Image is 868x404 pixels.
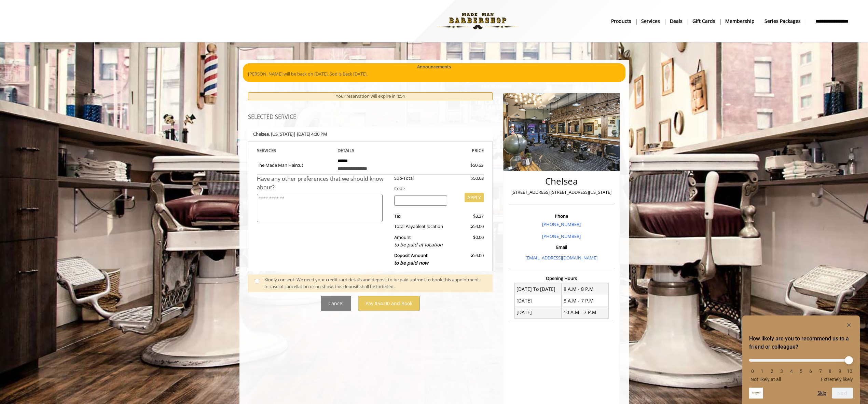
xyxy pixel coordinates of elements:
td: [DATE] To [DATE] [514,283,562,295]
td: [DATE] [514,307,562,318]
td: [DATE] [514,295,562,307]
button: Next question [832,388,853,399]
th: SERVICE [257,147,333,154]
div: $54.00 [452,223,484,230]
b: Announcements [417,63,451,70]
li: 0 [749,368,756,374]
span: Not likely at all [750,377,781,382]
h3: Opening Hours [509,276,614,281]
p: [STREET_ADDRESS],[STREET_ADDRESS][US_STATE] [511,189,612,196]
b: Services [641,17,660,25]
div: to be paid at location [394,241,447,248]
h3: Phone [511,214,612,218]
span: , [US_STATE] [269,131,293,137]
button: Hide survey [845,321,853,329]
b: Deals [670,17,683,25]
h2: Chelsea [511,176,612,186]
td: 8 A.M - 8 P.M [562,283,609,295]
a: ServicesServices [636,16,665,26]
td: The Made Man Haircut [257,154,333,174]
a: DealsDeals [665,16,688,26]
b: gift cards [692,17,715,25]
button: APPLY [465,193,484,202]
p: [PERSON_NAME] will be back on [DATE]. Sod is Back [DATE]. [248,70,620,78]
b: Chelsea | [DATE] 4:00 PM [253,131,327,137]
li: 9 [837,368,843,374]
h3: SELECTED SERVICE [248,114,493,120]
li: 1 [759,368,766,374]
li: 2 [769,368,775,374]
th: DETAILS [332,147,408,154]
div: Total Payable [389,223,452,230]
a: Gift cardsgift cards [688,16,720,26]
span: Extremely likely [821,377,853,382]
div: Have any other preferences that we should know about? [257,175,389,192]
b: products [611,17,631,25]
span: at location [422,223,443,229]
div: $0.00 [452,234,484,248]
a: Productsproducts [606,16,636,26]
div: Amount [389,234,452,248]
span: S [274,147,276,153]
li: 5 [798,368,804,374]
div: How likely are you to recommend us to a friend or colleague? Select an option from 0 to 10, with ... [749,354,853,382]
b: Series packages [764,17,801,25]
div: $54.00 [452,252,484,267]
td: 8 A.M - 7 P.M [562,295,609,307]
h2: How likely are you to recommend us to a friend or colleague? Select an option from 0 to 10, with ... [749,335,853,351]
h3: Email [511,245,612,250]
div: Sub-Total [389,175,452,182]
li: 6 [807,368,814,374]
li: 10 [846,368,853,374]
a: [EMAIL_ADDRESS][DOMAIN_NAME] [525,255,597,261]
div: $3.37 [452,213,484,220]
a: [PHONE_NUMBER] [542,233,581,239]
li: 4 [788,368,795,374]
div: Your reservation will expire in 4:54 [248,92,493,100]
button: Pay $54.00 and Book [358,296,420,311]
div: Kindly consent: We need your credit card details and deposit to be paid upfront to book this appo... [264,276,486,291]
div: $50.63 [452,175,484,182]
span: to be paid now [394,259,428,266]
div: Code [389,185,484,192]
button: Cancel [321,296,351,311]
li: 8 [827,368,833,374]
b: Deposit Amount [394,252,428,266]
div: How likely are you to recommend us to a friend or colleague? Select an option from 0 to 10, with ... [749,321,853,399]
a: Series packagesSeries packages [760,16,806,26]
img: Made Man Barbershop logo [431,2,525,40]
div: $50.63 [446,162,483,169]
a: [PHONE_NUMBER] [542,221,581,227]
th: PRICE [408,147,484,154]
li: 3 [778,368,785,374]
li: 7 [817,368,824,374]
b: Membership [725,17,755,25]
div: Tax [389,213,452,220]
td: 10 A.M - 7 P.M [562,307,609,318]
button: Skip [817,390,826,396]
a: MembershipMembership [720,16,760,26]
